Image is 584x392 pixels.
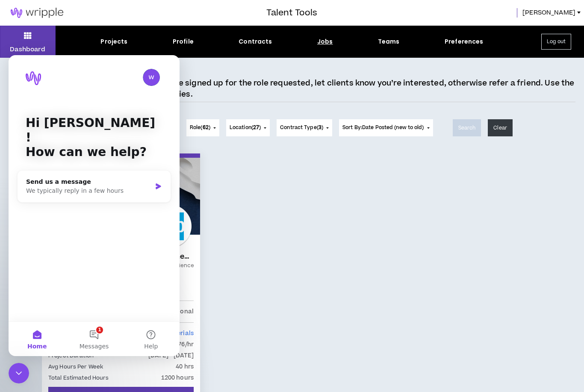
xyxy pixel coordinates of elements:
div: Send us a message [18,122,143,131]
div: Preferences [445,37,484,46]
p: Dashboard [10,45,45,54]
div: Projects [100,37,127,46]
button: Sort By:Date Posted (new to old) [339,119,433,136]
span: Help [136,288,149,294]
div: Profile [173,37,194,46]
button: Log out [541,34,571,50]
span: Role ( ) [190,124,210,132]
button: Role(62) [186,119,219,136]
p: Avg Hours Per Week [48,362,103,371]
span: Location ( ) [230,124,261,132]
span: 62 [203,124,209,131]
div: Contracts [239,37,272,46]
button: Contract Type(3) [277,119,332,136]
p: Hi [PERSON_NAME] ! [17,61,154,90]
span: [PERSON_NAME] [522,8,575,18]
div: Teams [378,37,400,46]
span: Messages [71,288,100,294]
p: 40 hrs [176,362,194,371]
span: Contract Type ( ) [280,124,323,132]
p: How can we help? [17,90,154,104]
div: Send us a messageWe typically reply in a few hours [9,115,162,147]
div: We typically reply in a few hours [18,131,143,140]
p: Total Estimated Hours [48,373,109,383]
p: 1200 hours [161,373,194,383]
span: Sort By: Date Posted (new to old) [342,124,424,131]
span: 27 [253,124,259,131]
iframe: Intercom live chat [9,363,29,383]
iframe: Intercom live chat [9,55,180,356]
span: Home [19,288,38,294]
h3: Talent Tools [266,6,317,19]
span: 3 [319,124,321,131]
p: Regional [167,307,194,316]
button: Messages [57,267,114,301]
button: Clear [488,119,513,136]
button: Help [114,267,171,301]
button: Location(27) [226,119,270,136]
p: Browse highlighted open jobs and if you have signed up for the role requested, let clients know y... [9,78,575,100]
p: $76/hr [174,340,194,349]
button: Search [453,119,481,136]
